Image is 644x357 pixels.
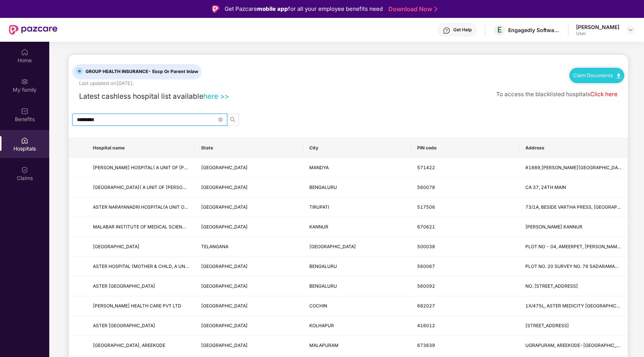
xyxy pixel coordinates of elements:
[218,117,223,122] span: close-circle
[388,5,435,13] a: Download Now
[93,244,140,249] span: [GEOGRAPHIC_DATA]
[21,137,28,144] img: svg+xml;base64,PHN2ZyBpZD0iSG9zcGl0YWxzIiB4bWxucz0iaHR0cDovL3d3dy53My5vcmcvMjAwMC9zdmciIHdpZHRoPS...
[303,178,412,198] td: BENGALURU
[93,204,276,210] span: ASTER NARAYANADRI HOSPITAL(A UNIT OF [PERSON_NAME] HEALTHCARE LIMITED)
[590,91,618,98] a: Click here
[309,283,337,289] span: BENGALURU
[525,323,569,328] span: [STREET_ADDRESS]
[21,107,28,115] img: svg+xml;base64,PHN2ZyBpZD0iQmVuZWZpdHMiIHhtbG5zPSJodHRwOi8vd3d3LnczLm9yZy8yMDAwL3N2ZyIgd2lkdGg9Ij...
[227,117,238,123] span: search
[93,342,165,348] span: [GEOGRAPHIC_DATA], AREEKODE
[9,25,57,35] img: New Pazcare Logo
[303,158,412,178] td: MANDYA
[93,283,155,289] span: ASTER [GEOGRAPHIC_DATA]
[417,283,435,289] span: 560092
[417,342,435,348] span: 673639
[519,257,628,277] td: PLOT NO. 20 SURVEY NO. 76 SADARAMANAGALA INDUSTRIAL AREA OF ITPL MAINROAD KADUGODI
[87,237,195,257] td: ASTER PRIME HOSPITAL
[525,145,622,151] span: Address
[519,217,628,237] td: ASTER MIMS KANNUR
[573,72,620,78] a: Claim Documents
[519,198,628,217] td: 73/1A, BESIDE VARTHA PRESS, RENIGUNTA ROAD, TIRUPATI
[21,166,28,174] img: svg+xml;base64,PHN2ZyBpZD0iQ2xhaW0iIHhtbG5zPSJodHRwOi8vd3d3LnczLm9yZy8yMDAwL3N2ZyIgd2lkdGg9IjIwIi...
[519,277,628,296] td: NO. 43/2, BELLARY ROAD, NH 7, SAHAKARNAGAR
[303,296,412,316] td: COCHIN
[201,263,248,269] span: [GEOGRAPHIC_DATA]
[417,165,435,170] span: 571422
[309,323,334,328] span: KOLHAPUR
[195,316,303,336] td: MAHARASHTRA
[201,224,248,230] span: [GEOGRAPHIC_DATA]
[93,145,189,151] span: Hospital name
[628,27,634,33] img: svg+xml;base64,PHN2ZyBpZD0iRHJvcGRvd24tMzJ4MzIiIHhtbG5zPSJodHRwOi8vd3d3LnczLm9yZy8yMDAwL3N2ZyIgd2...
[417,244,435,249] span: 500038
[87,336,195,356] td: ASTER MOTHER HOSPITAL, AREEKODE
[195,296,303,316] td: KERALA
[525,342,630,348] span: UGRAPURAM, AREEKODE-[GEOGRAPHIC_DATA]
[519,237,628,257] td: PLOT NO - 04, AMEERPET, MYTHRI VIHAR, BEHIND MYTHRIVANAM
[218,116,223,123] span: close-circle
[201,303,248,309] span: [GEOGRAPHIC_DATA]
[417,263,435,269] span: 560067
[201,204,248,210] span: [GEOGRAPHIC_DATA]
[201,244,228,249] span: TELANGANA
[309,244,356,249] span: [GEOGRAPHIC_DATA]
[87,198,195,217] td: ASTER NARAYANADRI HOSPITAL(A UNIT OF ASTER DM HEALTHCARE LIMITED)
[309,263,337,269] span: BENGALURU
[303,336,412,356] td: MALAPURAM
[525,184,566,190] span: CA 37, 24TH MAIN
[201,165,248,170] span: [GEOGRAPHIC_DATA]
[87,277,195,296] td: ASTER CMI HOSPITAL
[309,303,327,309] span: COCHIN
[617,73,620,78] img: svg+xml;base64,PHN2ZyB4bWxucz0iaHR0cDovL3d3dy53My5vcmcvMjAwMC9zdmciIHdpZHRoPSIxMC40IiBoZWlnaHQ9Ij...
[87,138,195,158] th: Hospital name
[79,92,203,101] span: Latest cashless hospital list available
[576,23,619,31] div: [PERSON_NAME]
[201,342,248,348] span: [GEOGRAPHIC_DATA]
[257,5,288,12] strong: mobile app
[79,79,134,87] div: Last updated on [DATE] .
[195,178,303,198] td: KARNATAKA
[303,217,412,237] td: KANNUR
[87,158,195,178] td: ASTER G MADEGOWDA HOSPITAL( A UNIT OF ASTER DM HEALTH CARE LTD)
[21,78,28,85] img: svg+xml;base64,PHN2ZyB3aWR0aD0iMjAiIGhlaWdodD0iMjAiIHZpZXdCb3g9IjAgMCAyMCAyMCIgZmlsbD0ibm9uZSIgeG...
[82,68,201,75] span: GROUP HEALTH INSURANCE
[201,323,248,328] span: [GEOGRAPHIC_DATA]
[203,92,229,101] a: here >>
[201,184,248,190] span: [GEOGRAPHIC_DATA]
[148,69,198,74] span: - Escp Or Parent Inlaw
[309,184,337,190] span: BENGALURU
[525,283,578,289] span: NO. [STREET_ADDRESS]
[227,114,239,126] button: search
[519,178,628,198] td: CA 37, 24TH MAIN
[309,224,328,230] span: KANNUR
[496,91,590,98] span: To access the blacklisted hospitals
[519,316,628,336] td: R S NO.628, NEAR K M T WORK SHOP, SHASTRI NAGAR, KOLHAPUR
[519,138,628,158] th: Address
[195,158,303,178] td: KARNATAKA
[303,277,412,296] td: BENGALURU
[417,204,435,210] span: 517506
[525,224,582,230] span: [PERSON_NAME] KANNUR
[87,316,195,336] td: ASTER AADHAR HOSPITAL
[417,224,435,230] span: 670621
[225,4,383,13] div: Get Pazcare for all your employee benefits need
[195,277,303,296] td: KARNATAKA
[453,27,472,33] div: Get Help
[87,257,195,277] td: ASTER HOSPITAL (MOTHER & CHILD, A UNIT OF ASTER DM HEALTHCARE LIMITED TO ASTER HOSPITAL )
[195,217,303,237] td: KERALA
[303,257,412,277] td: BENGALURU
[93,184,246,190] span: [GEOGRAPHIC_DATA]( A UNIT OF [PERSON_NAME] HEALTH CARE LTD)
[87,178,195,198] td: ASTER RV HOSPITAL( A UNIT OF ASTER DM HEALTH CARE LTD)
[576,31,619,37] div: User
[519,158,628,178] td: #1889,BHARATHI EDUCATION COMPLEX, MADDURMALAVALLI MAIN ROAD, BHARATHINAGAR K.M.DODDI
[309,342,338,348] span: MALAPURAM
[195,138,303,158] th: State
[303,316,412,336] td: KOLHAPUR
[443,27,450,34] img: svg+xml;base64,PHN2ZyBpZD0iSGVscC0zMngzMiIgeG1sbnM9Imh0dHA6Ly93d3cudzMub3JnLzIwMDAvc3ZnIiB3aWR0aD...
[195,336,303,356] td: KERALA
[417,184,435,190] span: 560078
[195,198,303,217] td: ANDHRA PRADESH
[93,165,259,170] span: [PERSON_NAME] HOSPITAL( A UNIT OF [PERSON_NAME] HEALTH CARE LTD)
[303,198,412,217] td: TIRUPATI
